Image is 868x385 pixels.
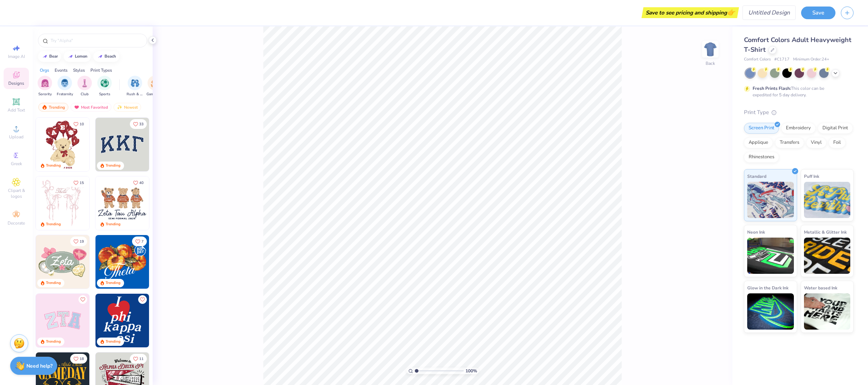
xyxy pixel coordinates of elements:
[71,103,111,112] div: Most Favorited
[78,295,87,304] button: Like
[80,357,84,361] span: 18
[106,222,120,227] div: Trending
[57,92,73,97] span: Fraternity
[818,123,853,134] div: Digital Print
[4,188,29,199] span: Clipart & logos
[8,220,25,226] span: Decorate
[829,137,846,148] div: Foil
[146,92,163,97] span: Game Day
[132,237,147,246] button: Like
[804,172,819,180] span: Puff Ink
[149,176,203,230] img: d12c9beb-9502-45c7-ae94-40b97fdd6040
[90,67,112,74] div: Print Types
[127,76,143,97] button: filter button
[747,182,794,218] img: Standard
[36,294,89,347] img: 9980f5e8-e6a1-4b4a-8839-2b0e9349023c
[80,240,84,243] span: 19
[105,54,116,58] div: beach
[26,363,52,369] strong: Need help?
[139,122,144,126] span: 33
[9,134,24,140] span: Upload
[744,108,854,117] div: Print Type
[775,137,804,148] div: Transfers
[781,123,816,134] div: Embroidery
[70,237,87,246] button: Like
[149,294,203,347] img: 8dd0a095-001a-4357-9dc2-290f0919220d
[139,357,144,361] span: 11
[753,85,842,98] div: This color can be expedited for 5 day delivery.
[40,67,49,74] div: Orgs
[49,54,58,58] div: bear
[73,67,85,74] div: Styles
[465,368,477,374] span: 100 %
[77,76,92,97] div: filter for Club
[46,222,61,227] div: Trending
[744,57,771,63] span: Comfort Colors
[804,238,851,274] img: Metallic & Glitter Ink
[80,122,84,126] span: 10
[727,8,735,17] span: 👉
[139,181,144,185] span: 40
[127,92,143,97] span: Rush & Bid
[95,176,149,230] img: a3be6b59-b000-4a72-aad0-0c575b892a6b
[89,294,143,347] img: 5ee11766-d822-42f5-ad4e-763472bf8dcf
[106,280,120,286] div: Trending
[46,280,61,286] div: Trending
[141,240,144,243] span: 7
[38,76,52,97] button: filter button
[127,76,143,97] div: filter for Rush & Bid
[99,92,110,97] span: Sports
[8,80,24,86] span: Designs
[151,79,159,87] img: Game Day Image
[747,293,794,330] img: Glow in the Dark Ink
[114,103,141,112] div: Newest
[743,5,796,20] input: Untitled Design
[77,76,92,97] button: filter button
[70,178,87,188] button: Like
[38,92,52,97] span: Sorority
[95,118,149,171] img: 3b9aba4f-e317-4aa7-a679-c95a879539bd
[11,161,22,167] span: Greek
[106,163,120,168] div: Trending
[130,178,147,188] button: Like
[146,76,163,97] button: filter button
[68,54,73,59] img: trend_line.gif
[42,54,48,59] img: trend_line.gif
[89,235,143,289] img: d6d5c6c6-9b9a-4053-be8a-bdf4bacb006d
[57,76,73,97] div: filter for Fraternity
[36,118,89,171] img: 587403a7-0594-4a7f-b2bd-0ca67a3ff8dd
[42,105,47,110] img: trending.gif
[81,79,89,87] img: Club Image
[117,105,123,110] img: Newest.gif
[130,354,147,364] button: Like
[706,60,715,67] div: Back
[8,107,25,113] span: Add Text
[55,67,68,74] div: Events
[46,339,61,344] div: Trending
[149,118,203,171] img: edfb13fc-0e43-44eb-bea2-bf7fc0dd67f9
[703,42,718,57] img: Back
[95,235,149,289] img: 8659caeb-cee5-4a4c-bd29-52ea2f761d42
[747,172,766,180] span: Standard
[806,137,826,148] div: Vinyl
[744,152,779,163] div: Rhinestones
[46,163,61,168] div: Trending
[753,85,791,91] strong: Fresh Prints Flash:
[774,57,790,63] span: # C1717
[74,105,80,110] img: most_fav.gif
[804,228,847,236] span: Metallic & Glitter Ink
[36,176,89,230] img: 83dda5b0-2158-48ca-832c-f6b4ef4c4536
[130,119,147,129] button: Like
[747,238,794,274] img: Neon Ink
[38,76,52,97] div: filter for Sorority
[97,76,112,97] div: filter for Sports
[50,37,142,44] input: Try "Alpha"
[804,284,837,292] span: Water based Ink
[64,51,91,62] button: lemon
[38,51,61,62] button: bear
[70,354,87,364] button: Like
[106,339,120,344] div: Trending
[89,176,143,230] img: d12a98c7-f0f7-4345-bf3a-b9f1b718b86e
[75,54,88,58] div: lemon
[149,235,203,289] img: f22b6edb-555b-47a9-89ed-0dd391bfae4f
